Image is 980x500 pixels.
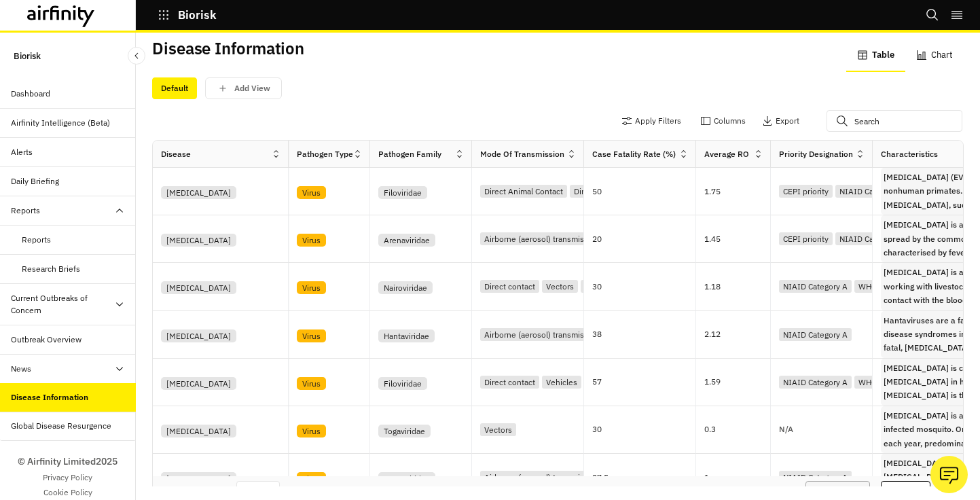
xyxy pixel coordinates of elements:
[152,77,197,99] div: Default
[704,423,770,436] p: 0.3
[779,148,853,160] div: Priority Designation
[592,471,695,484] p: 27.5
[835,185,908,198] div: NIAID Category A
[776,116,799,126] p: Export
[581,280,620,293] div: Vehicles
[11,204,40,217] div: Reports
[621,110,681,132] button: Apply Filters
[234,84,270,93] p: Add View
[178,9,217,21] p: Biorisk
[378,234,435,247] div: Arenaviridae
[11,146,33,158] div: Alerts
[846,39,905,72] button: Table
[779,376,852,389] div: NIAID Category A
[779,471,852,484] div: NIAID Category A
[480,471,604,484] div: Airborne (aerosol) transmission
[22,263,80,275] div: Research Briefs
[480,376,539,389] div: Direct contact
[161,329,236,342] div: [MEDICAL_DATA]
[480,232,604,245] div: Airborne (aerosol) transmission
[161,472,236,485] div: [MEDICAL_DATA]
[11,334,81,346] div: Outbreak Overview
[592,148,676,160] div: Case Fatality Rate (%)
[480,148,564,160] div: Mode of Transmission
[779,425,793,433] p: N/A
[926,3,939,26] button: Search
[161,234,236,247] div: [MEDICAL_DATA]
[158,3,217,26] button: Biorisk
[161,148,191,160] div: Disease
[827,110,962,132] input: Search
[297,148,352,160] div: Pathogen Type
[854,280,909,293] div: WHO priority
[378,148,441,160] div: Pathogen Family
[297,377,326,390] div: Virus
[779,232,833,245] div: CEPI priority
[297,472,326,485] div: Virus
[542,376,581,389] div: Vehicles
[704,148,749,160] div: Average RO
[11,391,88,404] div: Disease Information
[11,363,31,375] div: News
[297,329,326,342] div: Virus
[11,88,50,100] div: Dashboard
[905,39,964,72] button: Chart
[161,377,236,390] div: [MEDICAL_DATA]
[704,185,770,198] p: 1.75
[378,472,435,485] div: Arenaviridae
[378,377,427,390] div: Filoviridae
[128,47,145,65] button: Close Sidebar
[297,186,326,199] div: Virus
[592,185,695,198] p: 50
[43,486,92,499] a: Cookie Policy
[762,110,799,132] button: Export
[161,281,236,294] div: [MEDICAL_DATA]
[704,232,770,246] p: 1.45
[542,280,578,293] div: Vectors
[378,186,427,199] div: Filoviridae
[480,280,539,293] div: Direct contact
[297,281,326,294] div: Virus
[704,327,770,341] p: 2.12
[378,425,431,437] div: Togaviridae
[297,425,326,437] div: Virus
[205,77,282,99] button: save changes
[881,148,938,160] div: Characteristics
[11,117,110,129] div: Airfinity Intelligence (Beta)
[14,43,41,69] p: Biorisk
[700,110,746,132] button: Columns
[480,185,567,198] div: Direct Animal Contact
[378,281,433,294] div: Nairoviridae
[704,471,770,484] p: 1
[378,329,435,342] div: Hantaviridae
[161,186,236,199] div: [MEDICAL_DATA]
[592,232,695,246] p: 20
[11,420,111,432] div: Global Disease Resurgence
[592,327,695,341] p: 38
[704,280,770,293] p: 1.18
[297,234,326,247] div: Virus
[161,425,236,437] div: [MEDICAL_DATA]
[570,185,629,198] div: Direct contact
[22,234,51,246] div: Reports
[11,175,59,187] div: Daily Briefing
[930,456,968,493] button: Ask our analysts
[592,423,695,436] p: 30
[779,185,833,198] div: CEPI priority
[11,292,114,317] div: Current Outbreaks of Concern
[779,280,852,293] div: NIAID Category A
[18,454,117,469] p: © Airfinity Limited 2025
[835,232,908,245] div: NIAID Category A
[43,471,92,484] a: Privacy Policy
[480,328,604,341] div: Airborne (aerosol) transmission
[152,39,304,58] h2: Disease Information
[854,376,909,389] div: WHO priority
[779,328,852,341] div: NIAID Category A
[592,375,695,389] p: 57
[592,280,695,293] p: 30
[480,423,516,436] div: Vectors
[704,375,770,389] p: 1.59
